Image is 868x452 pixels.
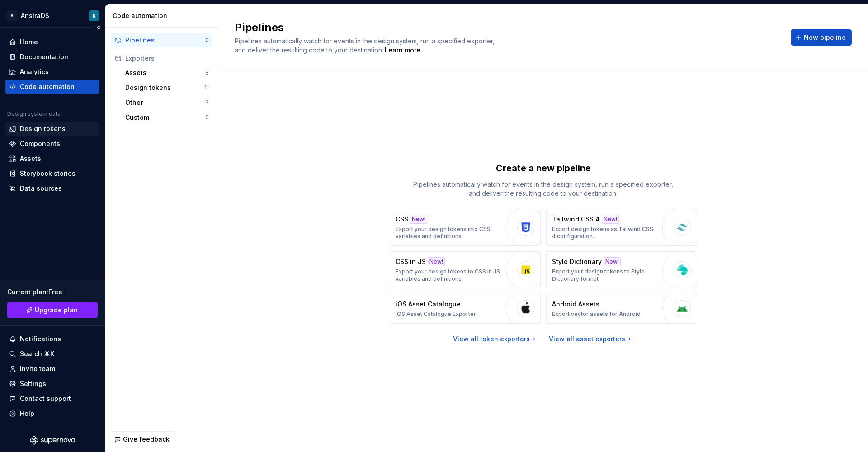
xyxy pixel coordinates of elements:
div: Assets [20,154,41,163]
span: New pipeline [804,33,846,42]
div: 0 [205,37,209,44]
a: Assets [5,151,99,166]
a: View all asset exporters [549,334,633,344]
span: Upgrade plan [35,306,78,315]
button: Style DictionaryNew!Export your design tokens to Style Dictionary format. [546,251,697,288]
div: Other [125,98,205,107]
a: Storybook stories [5,166,99,181]
div: Storybook stories [20,169,75,178]
p: Pipelines automatically watch for events in the design system, run a specified exporter, and deli... [408,180,679,198]
div: New! [604,257,621,266]
p: Android Assets [552,300,599,309]
button: Upgrade plan [7,302,98,318]
p: Export your design tokens to Style Dictionary format. [552,268,658,282]
button: Notifications [5,332,99,346]
div: R [93,12,96,19]
div: Current plan : Free [7,287,98,297]
p: Export your design tokens into CSS variables and definitions. [396,226,501,240]
button: Custom0 [122,110,212,125]
p: Create a new pipeline [496,162,591,174]
span: . [383,47,422,54]
div: Home [20,38,38,47]
button: CSSNew!Export your design tokens into CSS variables and definitions. [390,209,541,246]
a: Learn more [385,46,420,55]
span: Give feedback [123,435,170,444]
p: Tailwind CSS 4 [552,215,600,224]
p: Export design tokens as Tailwind CSS 4 configuration. [552,226,658,240]
div: Code automation [113,11,214,20]
button: Help [5,406,99,421]
a: Design tokens [5,122,99,136]
div: 3 [205,99,209,106]
div: Custom [125,113,205,122]
a: Settings [5,377,99,391]
a: Documentation [5,50,99,64]
div: New! [602,215,619,224]
div: 0 [205,114,209,121]
p: CSS [396,215,408,224]
h2: Pipelines [235,20,780,35]
div: 8 [205,69,209,76]
div: A [6,10,17,21]
button: Give feedback [110,431,175,447]
button: Pipelines0 [111,33,212,47]
div: Design system data [7,110,61,118]
span: Pipelines automatically watch for events in the design system, run a specified exporter, and deli... [235,37,496,54]
div: 11 [204,84,209,91]
button: Assets8 [122,66,212,80]
div: Assets [125,68,205,77]
div: Pipelines [125,36,205,45]
div: Exporters [125,54,209,63]
button: Search ⌘K [5,347,99,361]
div: Analytics [20,67,49,76]
p: CSS in JS [396,257,426,266]
a: Analytics [5,65,99,79]
p: Style Dictionary [552,257,602,266]
button: CSS in JSNew!Export your design tokens to CSS in JS variables and definitions. [390,251,541,288]
button: iOS Asset CatalogueiOS Asset Catalogue Exporter [390,294,541,324]
div: Data sources [20,184,62,193]
button: Android AssetsExport vector assets for Android [546,294,697,324]
div: Design tokens [20,124,66,133]
div: New! [410,215,427,224]
a: Invite team [5,362,99,376]
button: Tailwind CSS 4New!Export design tokens as Tailwind CSS 4 configuration. [546,209,697,246]
button: Collapse sidebar [92,21,105,34]
svg: Supernova Logo [30,436,75,445]
div: AnsiraDS [21,11,49,20]
a: Code automation [5,80,99,94]
button: Design tokens11 [122,80,212,95]
a: Home [5,35,99,49]
div: Help [20,409,34,418]
button: Contact support [5,391,99,406]
div: Search ⌘K [20,349,54,358]
div: Design tokens [125,83,204,92]
div: Settings [20,379,46,388]
button: Other3 [122,95,212,110]
div: Code automation [20,82,75,91]
div: Documentation [20,52,68,61]
p: Export your design tokens to CSS in JS variables and definitions. [396,268,501,282]
div: Invite team [20,364,55,373]
div: New! [428,257,445,266]
div: Contact support [20,394,71,403]
p: iOS Asset Catalogue Exporter [396,311,476,318]
button: New pipeline [791,29,852,46]
p: iOS Asset Catalogue [396,300,461,309]
a: View all token exporters [453,334,538,344]
button: AAnsiraDSR [2,6,103,25]
p: Export vector assets for Android [552,311,641,318]
div: Notifications [20,334,61,344]
a: Data sources [5,181,99,196]
div: Components [20,139,60,148]
a: Components [5,137,99,151]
